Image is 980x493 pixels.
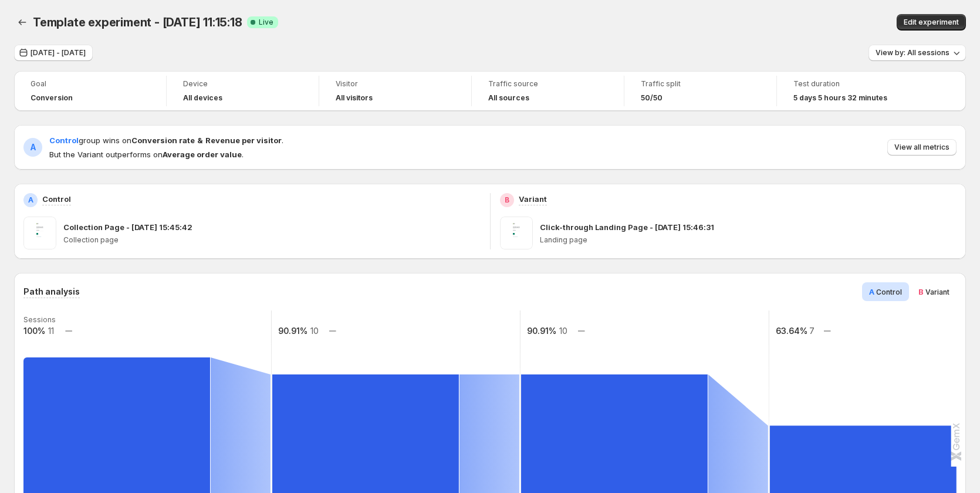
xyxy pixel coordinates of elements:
h2: A [28,195,33,205]
span: Goal [31,79,150,89]
button: Back [14,14,31,31]
a: VisitorAll visitors [336,78,455,104]
a: Test duration5 days 5 hours 32 minutes [793,78,913,104]
span: Edit experiment [904,18,959,27]
p: Variant [519,193,547,205]
text: 7 [809,326,815,336]
h4: All sources [488,93,529,103]
h2: B [505,195,509,205]
img: Click-through Landing Page - Aug 28, 15:46:31 [500,217,533,249]
p: Collection Page - [DATE] 15:45:42 [63,221,192,233]
span: Traffic source [488,79,607,89]
h2: A [31,141,36,153]
a: GoalConversion [31,78,150,104]
span: Live [259,18,273,27]
a: Traffic sourceAll sources [488,78,607,104]
text: 100% [23,326,45,336]
strong: Revenue per visitor [205,136,282,145]
h3: Path analysis [23,286,80,298]
text: 90.91% [527,326,556,336]
strong: & [197,136,203,145]
strong: Average order value [163,150,242,159]
text: 90.91% [278,326,307,336]
span: [DATE] - [DATE] [31,48,86,58]
span: View all metrics [894,143,949,152]
span: Device [183,79,302,89]
text: 10 [310,326,319,336]
text: Sessions [23,315,56,324]
span: Test duration [793,79,913,89]
span: But the Variant outperforms on . [49,148,283,160]
button: [DATE] - [DATE] [14,45,93,61]
a: Traffic split50/50 [641,78,760,104]
span: Visitor [336,79,455,89]
p: Collection page [63,235,481,245]
button: View by: All sessions [869,45,966,61]
img: Collection Page - Aug 28, 15:45:42 [23,217,56,249]
span: 50/50 [641,93,663,103]
span: Control [876,288,902,296]
span: Conversion [31,93,73,103]
span: Variant [925,288,949,296]
span: Control [49,136,79,145]
button: View all metrics [887,139,957,156]
h4: All visitors [336,93,373,103]
button: Edit experiment [897,14,966,31]
span: View by: All sessions [876,48,949,58]
span: Traffic split [641,79,760,89]
span: 5 days 5 hours 32 minutes [793,93,887,103]
a: DeviceAll devices [183,78,302,104]
text: 63.64% [776,326,807,336]
p: Control [42,193,71,205]
span: A [869,287,874,296]
h4: All devices [183,93,222,103]
strong: Conversion rate [131,136,195,145]
span: group wins on . [49,136,283,145]
p: Click-through Landing Page - [DATE] 15:46:31 [540,221,714,233]
span: Template experiment - [DATE] 11:15:18 [33,15,242,29]
p: Landing page [540,235,957,245]
span: B [918,287,924,296]
text: 11 [48,326,54,336]
text: 10 [559,326,567,336]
